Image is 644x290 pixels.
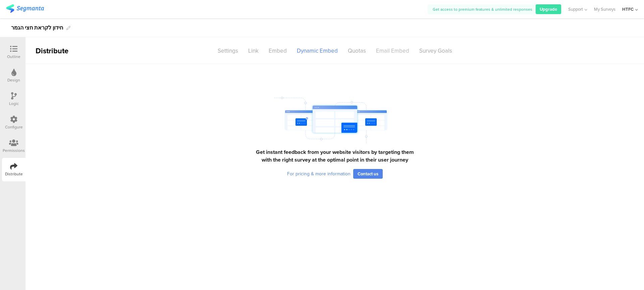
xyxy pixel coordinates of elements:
div: Link [243,45,264,57]
div: Outline [7,54,20,60]
div: Survey Goals [414,45,457,57]
div: For pricing & more information [287,170,351,177]
img: disabled_dynamic_embed.svg [263,94,406,146]
div: Get instant feedback from your website visitors by targeting them with the right survey at the op... [253,148,417,164]
div: Configure [5,124,23,130]
div: Distribute [5,171,23,177]
div: Email Embed [371,45,414,57]
span: Upgrade [540,6,557,12]
img: segmanta logo [6,4,44,13]
div: Design [7,77,20,83]
span: Get access to premium features & unlimited responses [433,6,532,12]
div: Permissions [3,148,25,154]
a: Contact us [353,169,383,179]
div: חידון לקראת חצי הגמר [11,22,63,33]
div: Quotas [343,45,371,57]
span: Contact us [358,171,378,177]
div: Settings [213,45,243,57]
div: Dynamic Embed [292,45,343,57]
div: Distribute [25,45,103,56]
div: Logic [9,101,19,107]
span: Support [568,6,583,12]
div: Embed [264,45,292,57]
div: HTFC [622,6,634,12]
